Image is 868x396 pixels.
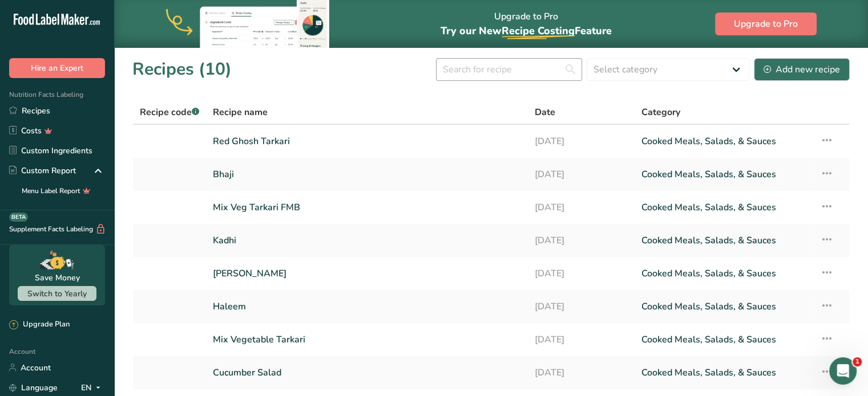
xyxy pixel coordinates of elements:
[641,105,680,119] span: Category
[9,213,28,222] div: BETA
[213,262,520,285] a: [PERSON_NAME]
[853,357,862,366] span: 1
[9,319,70,330] div: Upgrade Plan
[35,272,80,284] div: Save Money
[715,13,817,35] button: Upgrade to Pro
[641,195,806,219] a: Cooked Meals, Salads, & Sauces
[502,24,575,38] span: Recipe Costing
[18,286,96,301] button: Switch to Yearly
[641,361,806,385] a: Cooked Meals, Salads, & Sauces
[641,328,806,352] a: Cooked Meals, Salads, & Sauces
[213,361,520,385] a: Cucumber Salad
[534,328,628,352] a: [DATE]
[27,288,87,299] span: Switch to Yearly
[213,105,268,119] span: Recipe name
[534,129,628,153] a: [DATE]
[213,295,520,319] a: Haleem
[734,17,798,31] span: Upgrade to Pro
[81,381,105,394] div: EN
[213,195,520,219] a: Mix Veg Tarkari FMB
[9,165,76,177] div: Custom Report
[534,228,628,252] a: [DATE]
[829,357,857,385] iframe: Intercom live chat
[641,295,806,319] a: Cooked Meals, Salads, & Sauces
[641,129,806,153] a: Cooked Meals, Salads, & Sauces
[641,162,806,186] a: Cooked Meals, Salads, & Sauces
[436,58,582,81] input: Search for recipe
[534,262,628,285] a: [DATE]
[534,105,555,119] span: Date
[441,1,612,48] div: Upgrade to Pro
[534,195,628,219] a: [DATE]
[213,129,520,153] a: Red Ghosh Tarkari
[140,106,199,119] span: Recipe code
[9,58,105,78] button: Hire an Expert
[764,63,840,76] div: Add new recipe
[754,58,850,81] button: Add new recipe
[641,228,806,252] a: Cooked Meals, Salads, & Sauces
[132,56,232,82] h1: Recipes (10)
[213,228,520,252] a: Kadhi
[534,295,628,319] a: [DATE]
[213,162,520,186] a: Bhaji
[441,24,612,38] span: Try our New Feature
[641,262,806,285] a: Cooked Meals, Salads, & Sauces
[534,361,628,385] a: [DATE]
[213,328,520,352] a: Mix Vegetable Tarkari
[534,162,628,186] a: [DATE]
